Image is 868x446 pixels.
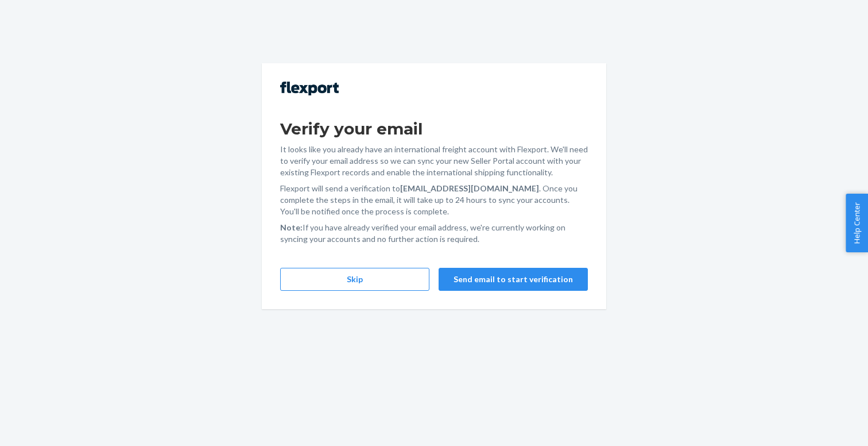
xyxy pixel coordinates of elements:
[280,144,588,178] p: It looks like you already have an international freight account with Flexport. We'll need to veri...
[439,268,588,291] button: Send email to start verification
[280,118,588,139] h1: Verify your email
[280,222,303,232] strong: Note:
[280,183,588,217] p: Flexport will send a verification to . Once you complete the steps in the email, it will take up ...
[280,82,339,95] img: Flexport logo
[280,268,429,291] button: Skip
[846,194,868,252] button: Help Center
[280,222,588,245] p: If you have already verified your email address, we're currently working on syncing your accounts...
[400,183,539,193] strong: [EMAIL_ADDRESS][DOMAIN_NAME]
